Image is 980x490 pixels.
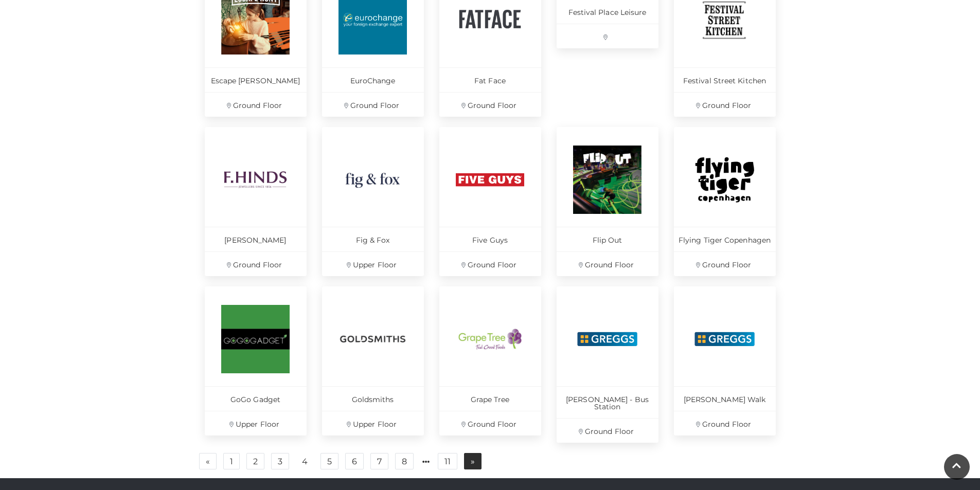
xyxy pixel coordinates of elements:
[246,453,264,469] a: 2
[439,227,541,251] p: Five Guys
[205,251,307,276] p: Ground Floor
[557,286,658,443] a: [PERSON_NAME] - Bus Station Ground Floor
[439,286,541,435] a: Grape Tree Ground Floor
[674,386,776,411] p: [PERSON_NAME] Walk
[345,453,364,469] a: 6
[205,386,307,411] p: GoGo Gadget
[205,227,307,251] p: [PERSON_NAME]
[557,251,658,276] p: Ground Floor
[322,386,424,411] p: Goldsmiths
[206,458,210,465] span: «
[438,453,457,469] a: 11
[674,127,776,276] a: Flying Tiger Copenhagen Ground Floor
[557,127,658,276] a: Flip Out Ground Floor
[322,92,424,117] p: Ground Floor
[674,411,776,435] p: Ground Floor
[439,411,541,435] p: Ground Floor
[296,453,314,470] a: 4
[205,67,307,92] p: Escape [PERSON_NAME]
[271,453,289,469] a: 3
[205,411,307,435] p: Upper Floor
[370,453,388,469] a: 7
[439,67,541,92] p: Fat Face
[199,453,217,469] a: Previous
[395,453,414,469] a: 8
[223,453,240,469] a: 1
[439,127,541,276] a: Five Guys Ground Floor
[205,286,307,435] a: GoGo Gadget Upper Floor
[439,92,541,117] p: Ground Floor
[674,286,776,435] a: [PERSON_NAME] Walk Ground Floor
[674,227,776,251] p: Flying Tiger Copenhagen
[674,251,776,276] p: Ground Floor
[205,92,307,117] p: Ground Floor
[439,251,541,276] p: Ground Floor
[322,286,424,435] a: Goldsmiths Upper Floor
[464,453,482,469] a: Next
[320,453,338,469] a: 5
[674,92,776,117] p: Ground Floor
[557,227,658,251] p: Flip Out
[322,411,424,435] p: Upper Floor
[439,386,541,411] p: Grape Tree
[557,386,658,418] p: [PERSON_NAME] - Bus Station
[322,227,424,251] p: Fig & Fox
[205,127,307,276] a: [PERSON_NAME] Ground Floor
[322,127,424,276] a: Fig & Fox Upper Floor
[322,251,424,276] p: Upper Floor
[674,67,776,92] p: Festival Street Kitchen
[471,458,475,465] span: »
[557,418,658,443] p: Ground Floor
[322,67,424,92] p: EuroChange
